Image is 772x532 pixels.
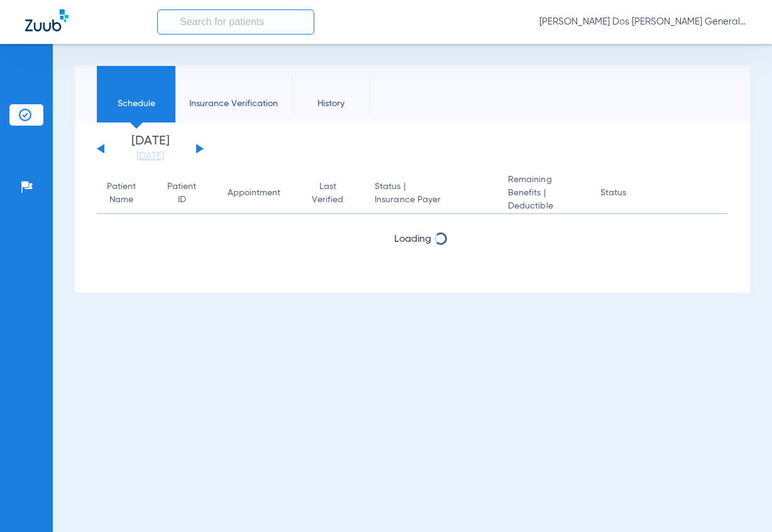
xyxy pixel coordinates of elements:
[590,173,675,214] th: Status
[508,200,580,213] span: Deductible
[228,187,280,200] div: Appointment
[107,180,136,207] div: Patient Name
[107,180,147,207] div: Patient Name
[324,79,339,94] img: History
[312,180,355,207] div: Last Verified
[301,97,361,110] span: History
[167,180,207,207] div: Patient ID
[113,150,188,163] a: [DATE]
[539,16,747,28] span: [PERSON_NAME] Dos [PERSON_NAME] General | Abra Health
[228,187,292,200] div: Appointment
[185,97,282,110] span: Insurance Verification
[498,173,590,214] th: Remaining Benefits |
[394,234,431,244] span: Loading
[365,173,498,214] th: Status |
[714,185,718,197] img: group-dot-blue.svg
[129,79,144,94] img: Schedule
[113,135,188,163] li: [DATE]
[691,185,703,197] img: filter.svg
[16,53,36,68] img: hamburger-icon
[106,97,166,110] span: Schedule
[167,180,196,207] div: Patient ID
[157,9,314,35] input: Search for patients
[163,16,175,28] img: Search Icon
[25,9,69,31] img: Zuub Logo
[226,79,241,94] img: Manual Insurance Verification
[312,180,343,207] div: Last Verified
[375,193,488,207] span: Insurance Payer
